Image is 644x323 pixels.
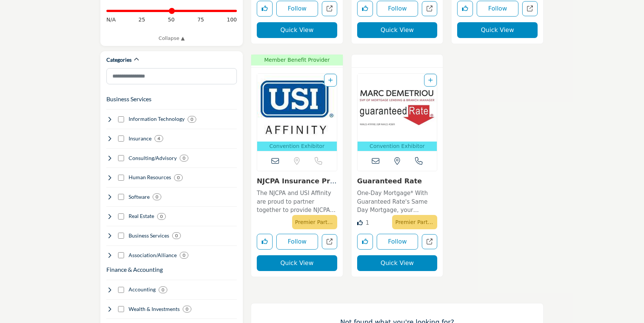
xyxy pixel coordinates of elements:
[395,217,434,227] p: Premier Partner
[357,177,438,185] h3: Guaranteed Rate
[457,1,473,17] button: Like listing
[183,155,185,161] b: 0
[357,177,422,185] a: Guaranteed Rate
[259,142,335,150] p: Convention Exhibitor
[118,155,124,161] input: Select Consulting/Advisory checkbox
[357,255,438,271] button: Quick View
[257,177,337,185] h3: NJCPA Insurance Program - Powered by USI Affinity
[322,234,337,250] a: Open usi-affinity in new tab
[106,265,163,274] button: Finance & Accounting
[129,154,177,162] h4: Consulting/Advisory: Business consulting, mergers & acquisitions, growth strategies
[191,117,193,122] b: 0
[357,234,373,250] button: Like listing
[359,142,436,150] p: Convention Exhibitor
[175,233,178,238] b: 0
[118,213,124,219] input: Select Real Estate checkbox
[129,193,150,201] h4: Software: Accounting sotware, tax software, workflow, etc.
[257,189,337,215] p: The NJCPA and USI Affinity are proud to partner together to provide NJCPA members and their famil...
[129,232,169,239] h4: Business Services: Office supplies, software, tech support, communications, travel
[428,77,433,83] a: Add To List
[257,22,337,38] button: Quick View
[422,1,437,17] a: Open gallagher in new tab
[257,74,337,151] a: Open Listing in new tab
[357,1,373,17] button: Like listing
[257,255,337,271] button: Quick View
[159,286,167,293] div: 0 Results For Accounting
[118,136,124,142] input: Select Insurance checkbox
[180,252,188,259] div: 0 Results For Association/Alliance
[118,306,124,312] input: Select Wealth & Investments checkbox
[366,219,370,226] span: 1
[156,194,158,200] b: 0
[118,194,124,200] input: Select Software checkbox
[422,234,437,250] a: Open guaranteed-rate in new tab
[183,306,191,312] div: 0 Results For Wealth & Investments
[183,253,185,258] b: 0
[253,56,341,64] span: Member Benefit Provider
[129,251,177,259] h4: Association/Alliance: Membership/trade associations and CPA firm alliances
[106,35,237,42] a: Collapse ▲
[118,252,124,258] input: Select Association/Alliance checkbox
[188,116,196,123] div: 0 Results For Information Technology
[328,77,333,83] a: Add To List
[186,306,188,312] b: 0
[295,217,334,227] p: Premier Partner
[357,220,363,225] i: Like
[129,286,156,293] h4: Accounting: Financial statements, bookkeeping, auditing
[106,16,116,24] span: N/A
[227,16,237,24] span: 100
[129,135,152,142] h4: Insurance: Professional liability, healthcare, life insurance, risk management
[168,16,175,24] span: 50
[160,214,163,219] b: 0
[457,22,538,38] button: Quick View
[358,74,437,142] img: Guaranteed Rate
[377,1,418,17] button: Follow
[155,135,163,142] div: 4 Results For Insurance
[357,187,438,215] a: One-Day Mortgage* With Guaranteed Rate's Same Day Mortgage, your application can get approved in ...
[129,115,185,123] h4: Information Technology: Software, cloud services, data management, analytics, automation
[157,213,166,220] div: 0 Results For Real Estate
[172,232,181,239] div: 0 Results For Business Services
[477,1,518,17] button: Follow
[322,1,337,17] a: Open camico in new tab
[174,174,183,181] div: 0 Results For Human Resources
[153,193,161,200] div: 0 Results For Software
[118,175,124,181] input: Select Human Resources checkbox
[106,94,152,104] button: Business Services
[129,212,154,220] h4: Real Estate: Commercial real estate, office space, property management, home loans
[118,287,124,293] input: Select Accounting checkbox
[257,1,273,17] button: Like listing
[106,68,237,84] input: Search Category
[276,234,318,250] button: Follow
[276,1,318,17] button: Follow
[257,177,336,193] a: NJCPA Insurance Prog...
[138,16,145,24] span: 25
[106,56,132,64] h2: Categories
[357,22,438,38] button: Quick View
[197,16,204,24] span: 75
[522,1,538,17] a: Open plymouth in new tab
[129,305,180,313] h4: Wealth & Investments: Wealth management, retirement planning, investing strategies
[118,116,124,122] input: Select Information Technology checkbox
[162,287,164,293] b: 0
[158,136,160,141] b: 4
[257,74,337,142] img: NJCPA Insurance Program - Powered by USI Affinity
[129,174,171,181] h4: Human Resources: Payroll, benefits, HR consulting, talent acquisition, training
[177,175,180,180] b: 0
[180,155,188,161] div: 0 Results For Consulting/Advisory
[118,233,124,239] input: Select Business Services checkbox
[377,234,418,250] button: Follow
[257,234,273,250] button: Like listing
[357,189,438,215] p: One-Day Mortgage* With Guaranteed Rate's Same Day Mortgage, your application can get approved in ...
[358,74,437,151] a: Open Listing in new tab
[257,187,337,215] a: The NJCPA and USI Affinity are proud to partner together to provide NJCPA members and their famil...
